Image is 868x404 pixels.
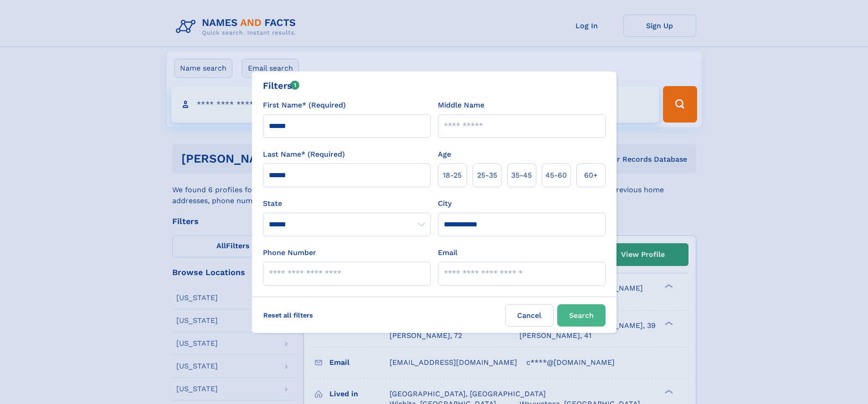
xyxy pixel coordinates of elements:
label: Age [438,149,451,160]
label: Cancel [505,304,554,327]
label: Last Name* (Required) [263,149,345,160]
span: 35‑45 [511,170,532,181]
span: 45‑60 [545,170,567,181]
div: Filters [263,79,300,92]
label: Middle Name [438,100,484,111]
label: City [438,198,452,209]
label: Email [438,247,457,258]
label: Phone Number [263,247,316,258]
span: 60+ [584,170,598,181]
span: 25‑35 [477,170,497,181]
label: Reset all filters [257,304,319,326]
button: Search [557,304,606,327]
label: State [263,198,431,209]
span: 18‑25 [443,170,462,181]
label: First Name* (Required) [263,100,346,111]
